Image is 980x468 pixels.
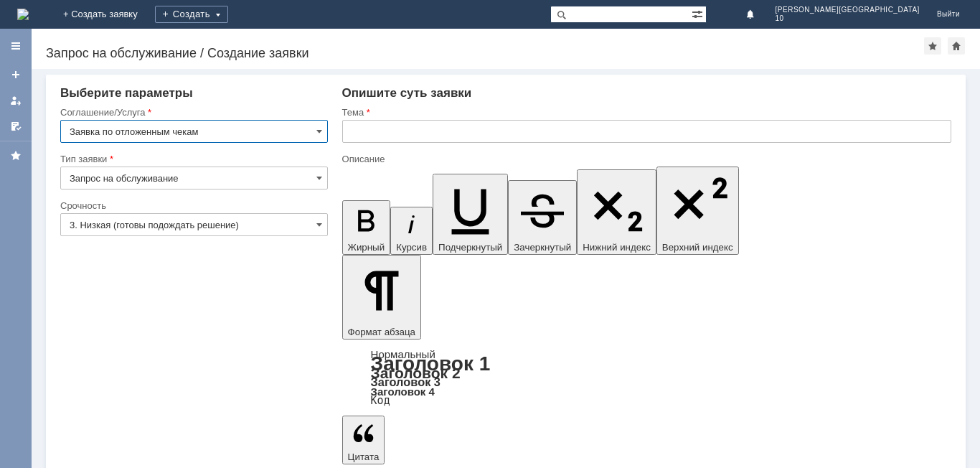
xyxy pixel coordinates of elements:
div: Запрос на обслуживание / Создание заявки [46,46,924,60]
span: Формат абзаца [348,327,415,337]
span: Подчеркнутый [438,242,502,253]
div: Добавить в избранное [924,37,941,55]
span: Жирный [348,242,385,253]
a: Заголовок 1 [371,352,491,375]
a: Перейти на домашнюю страницу [17,9,29,20]
div: Срочность [60,201,325,210]
div: Соглашение/Услуга [60,108,325,117]
span: Выберите параметры [60,86,193,100]
a: Заголовок 3 [371,375,440,388]
div: Формат абзаца [342,350,951,406]
span: [PERSON_NAME][GEOGRAPHIC_DATA] [776,6,920,14]
a: Заголовок 2 [371,365,461,381]
a: Мои заявки [4,89,27,112]
div: Описание [342,154,948,164]
button: Зачеркнутый [508,180,577,255]
button: Жирный [342,200,391,255]
a: Код [371,394,390,407]
span: Нижний индекс [583,242,651,253]
button: Курсив [390,207,433,255]
a: Заголовок 4 [371,385,435,398]
a: Создать заявку [4,63,27,86]
button: Верхний индекс [656,167,739,255]
div: Тип заявки [60,154,325,164]
span: Зачеркнутый [514,242,571,253]
span: Курсив [396,242,427,253]
span: Расширенный поиск [692,6,706,20]
img: logo [17,9,29,20]
span: Верхний индекс [662,242,733,253]
button: Нижний индекс [577,169,656,255]
span: Цитата [348,451,380,462]
a: Нормальный [371,348,435,360]
div: Сделать домашней страницей [948,37,965,55]
div: Создать [155,6,228,23]
span: Опишите суть заявки [342,86,472,100]
button: Подчеркнутый [433,174,508,255]
button: Формат абзаца [342,255,421,340]
div: Тема [342,108,948,117]
button: Цитата [342,416,385,464]
a: Мои согласования [4,115,27,138]
span: 10 [776,14,920,23]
